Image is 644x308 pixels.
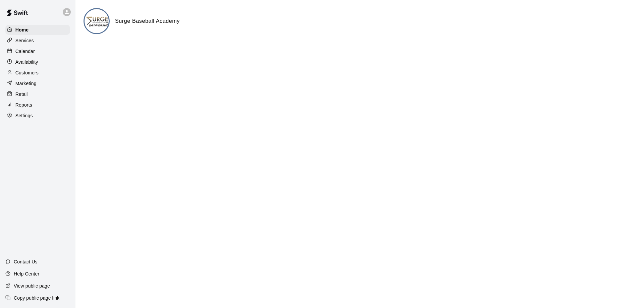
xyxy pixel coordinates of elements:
[5,36,70,46] a: Services
[15,59,38,65] p: Availability
[5,25,70,35] a: Home
[15,48,35,55] p: Calendar
[15,37,34,44] p: Services
[5,111,70,121] a: Settings
[15,91,28,98] p: Retail
[5,46,70,56] a: Calendar
[5,57,70,67] a: Availability
[14,295,59,301] p: Copy public page link
[15,69,39,76] p: Customers
[15,80,37,87] p: Marketing
[5,89,70,99] a: Retail
[14,283,50,289] p: View public page
[15,112,33,119] p: Settings
[5,100,70,110] a: Reports
[15,26,29,33] p: Home
[5,78,70,88] a: Marketing
[15,102,32,108] p: Reports
[115,17,180,25] h6: Surge Baseball Academy
[14,270,39,277] p: Help Center
[85,9,110,34] img: Surge Baseball Academy logo
[5,68,70,78] a: Customers
[14,258,38,265] p: Contact Us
